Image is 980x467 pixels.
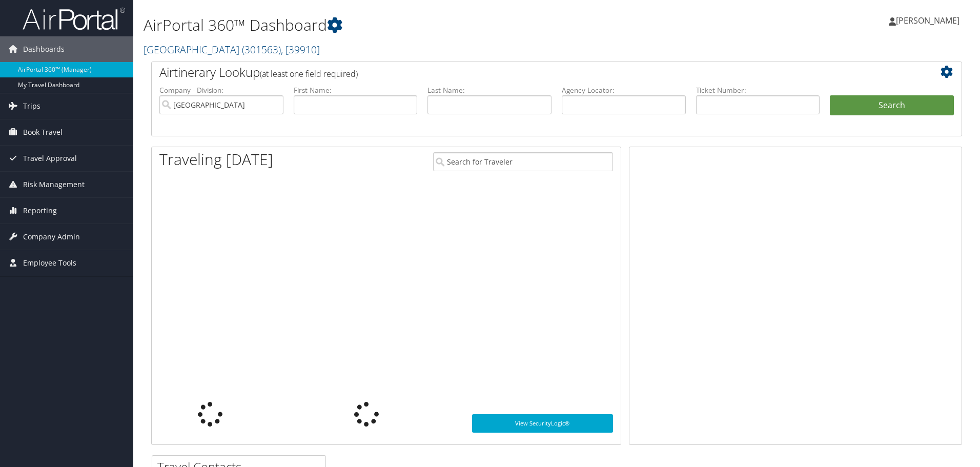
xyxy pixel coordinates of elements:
[830,95,954,116] button: Search
[562,85,686,95] label: Agency Locator:
[144,14,695,36] h1: AirPortal 360™ Dashboard
[23,250,76,276] span: Employee Tools
[159,149,273,170] h1: Traveling [DATE]
[23,172,85,197] span: Risk Management
[896,15,959,26] span: [PERSON_NAME]
[23,7,125,31] img: airportal-logo.png
[144,43,320,56] a: [GEOGRAPHIC_DATA]
[23,93,40,119] span: Trips
[23,146,77,171] span: Travel Approval
[433,152,613,171] input: Search for Traveler
[159,64,886,81] h2: Airtinerary Lookup
[472,414,613,433] a: View SecurityLogic®
[23,36,65,62] span: Dashboards
[427,85,552,95] label: Last Name:
[23,224,80,250] span: Company Admin
[23,198,57,224] span: Reporting
[281,43,320,56] span: , [ 39910 ]
[696,85,820,95] label: Ticket Number:
[242,43,281,56] span: ( 301563 )
[260,68,358,79] span: (at least one field required)
[159,85,283,95] label: Company - Division:
[889,5,970,36] a: [PERSON_NAME]
[294,85,418,95] label: First Name:
[23,119,63,145] span: Book Travel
